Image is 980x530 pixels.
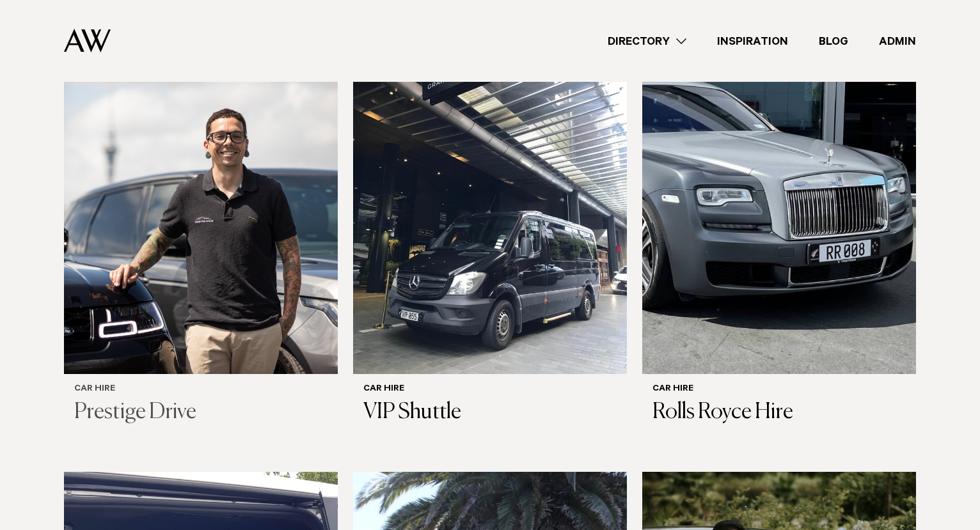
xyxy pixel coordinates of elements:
[864,33,931,50] a: Admin
[652,384,906,395] h6: Car Hire
[642,6,916,436] a: Auckland Weddings Car Hire | Rolls Royce Hire Car Hire Rolls Royce Hire
[74,384,328,395] h6: Car Hire
[652,400,906,426] h3: Rolls Royce Hire
[64,6,338,373] img: Auckland Weddings Car Hire | Prestige Drive
[592,33,702,50] a: Directory
[353,6,627,373] img: Auckland Weddings Car Hire | VIP Shuttle
[363,400,617,426] h3: VIP Shuttle
[363,384,617,395] h6: Car Hire
[64,6,338,436] a: Auckland Weddings Car Hire | Prestige Drive Car Hire Prestige Drive
[642,6,916,373] img: Auckland Weddings Car Hire | Rolls Royce Hire
[702,33,803,50] a: Inspiration
[353,6,627,436] a: Auckland Weddings Car Hire | VIP Shuttle Car Hire VIP Shuttle
[64,29,111,52] img: Auckland Weddings Logo
[74,400,328,426] h3: Prestige Drive
[803,33,864,50] a: Blog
